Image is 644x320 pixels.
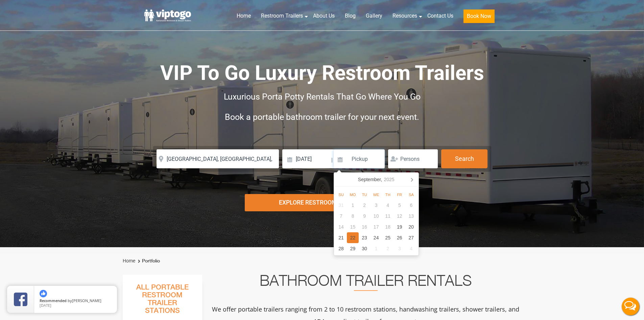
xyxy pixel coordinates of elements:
input: Pickup [334,149,385,168]
a: Book Now [458,8,500,27]
a: Home [232,8,256,23]
div: 1 [370,243,382,254]
span: Luxurious Porta Potty Rentals That Go Where You Go [224,92,421,102]
a: Contact Us [422,8,458,23]
div: Mo [347,191,359,199]
span: [DATE] [40,303,51,308]
div: 17 [370,221,382,232]
div: 30 [359,243,371,254]
div: 28 [335,243,347,254]
div: 13 [405,211,417,221]
div: 3 [370,200,382,211]
div: Tu [359,191,371,199]
div: 18 [382,221,394,232]
input: Where do you need your restroom? [157,149,279,168]
div: 4 [405,243,417,254]
div: 14 [335,221,347,232]
span: Book a portable bathroom trailer for your next event. [225,112,419,122]
div: 11 [382,211,394,221]
li: Portfolio [136,257,160,265]
div: 2 [382,243,394,254]
a: Restroom Trailers [256,8,308,23]
div: We [370,191,382,199]
input: Persons [388,149,438,168]
div: 21 [335,232,347,243]
i: 2025 [384,175,394,184]
div: 27 [405,232,417,243]
div: 16 [359,221,371,232]
div: 9 [359,211,371,221]
h2: Bathroom Trailer Rentals [211,275,520,291]
div: 1 [347,200,359,211]
span: [PERSON_NAME] [72,298,101,303]
div: September, [355,174,397,185]
button: Live Chat [617,293,644,320]
div: 6 [405,200,417,211]
div: 12 [394,211,406,221]
div: 10 [370,211,382,221]
div: Th [382,191,394,199]
div: 19 [394,221,406,232]
div: 15 [347,221,359,232]
div: Sa [405,191,417,199]
div: 3 [394,243,406,254]
div: 23 [359,232,371,243]
div: 8 [347,211,359,221]
div: 2 [359,200,371,211]
span: VIP To Go Luxury Restroom Trailers [160,61,484,85]
a: About Us [308,8,340,23]
div: 31 [335,200,347,211]
a: Home [123,258,135,263]
div: 29 [347,243,359,254]
div: 25 [382,232,394,243]
button: Book Now [463,9,495,23]
div: Fr [394,191,406,199]
span: Recommended [40,298,67,303]
div: 20 [405,221,417,232]
div: 24 [370,232,382,243]
div: 5 [394,200,406,211]
span: | [331,149,333,171]
div: 4 [382,200,394,211]
span: by [40,299,112,303]
div: 26 [394,232,406,243]
div: Su [335,191,347,199]
div: Explore Restroom Trailers [245,194,399,211]
a: Resources [387,8,422,23]
a: Gallery [361,8,387,23]
a: Blog [340,8,361,23]
div: 22 [347,232,359,243]
input: Delivery [282,149,331,168]
img: thumbs up icon [40,290,47,297]
img: Review Rating [14,293,27,306]
div: 7 [335,211,347,221]
button: Search [441,149,487,168]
